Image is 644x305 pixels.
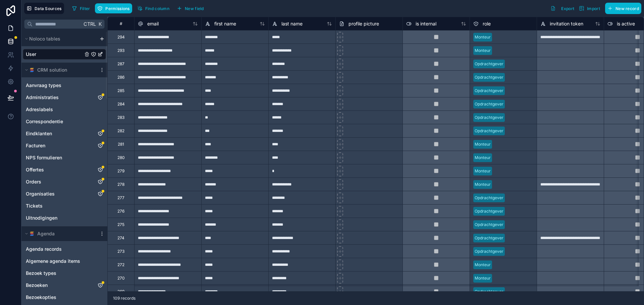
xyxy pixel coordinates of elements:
span: Correspondentie [26,118,63,125]
div: Monteur [475,275,491,281]
div: 293 [117,48,124,53]
span: last name [281,20,303,27]
a: Eindklanten [26,130,90,137]
span: Import [587,6,600,11]
div: Opdrachtgever [475,222,503,228]
div: Monteur [475,155,491,161]
span: Eindklanten [26,130,52,137]
div: Correspondentie [23,116,106,127]
div: Opdrachtgever [475,74,503,80]
div: 283 [117,115,124,120]
span: Filter [80,6,90,11]
button: Permissions [95,3,132,13]
div: Monteur [475,262,491,268]
div: Opdrachtgever [475,289,503,295]
span: New field [185,6,204,11]
a: Offertes [26,166,90,173]
div: 282 [117,128,124,134]
a: User [26,51,83,58]
div: Aanvraag types [23,80,106,91]
div: NPS formulieren [23,152,106,163]
span: Aanvraag types [26,82,61,89]
a: Facturen [26,142,90,149]
div: Monteur [475,48,491,54]
div: Opdrachtgever [475,195,503,201]
div: 280 [117,155,125,160]
img: SmartSuite logo [29,231,35,236]
span: Organisaties [26,190,55,197]
div: Organisaties [23,188,106,199]
div: Eindklanten [23,128,106,139]
div: Opdrachtgever [475,235,503,241]
div: Monteur [475,168,491,174]
div: Opdrachtgever [475,248,503,254]
span: email [147,20,159,27]
div: Monteur [475,181,491,187]
div: 279 [117,168,124,174]
a: Tickets [26,203,90,209]
a: Adreslabels [26,106,90,113]
a: Administraties [26,94,90,101]
span: User [26,51,36,58]
div: 294 [117,34,125,40]
div: Adreslabels [23,104,106,115]
div: Uitnodigingen [23,213,106,223]
div: 277 [117,195,124,201]
span: Find column [145,6,169,11]
div: Bezoekopties [23,292,106,303]
span: New record [615,6,639,11]
img: SmartSuite logo [29,67,35,73]
div: Bezoeken [23,280,106,291]
div: Algemene agenda items [23,256,106,266]
a: Bezoek types [26,270,90,277]
a: Organisaties [26,190,90,197]
div: Opdrachtgever [475,115,503,121]
button: New field [174,3,206,13]
span: Bezoekopties [26,294,56,301]
div: Agenda records [23,244,106,254]
span: Facturen [26,142,45,149]
button: Data Sources [24,3,64,14]
div: 275 [117,222,124,227]
div: Monteur [475,34,491,40]
div: Orders [23,176,106,187]
span: Ctrl [83,20,97,28]
span: Data Sources [35,6,62,11]
div: Opdrachtgever [475,88,503,94]
span: Adreslabels [26,106,53,113]
span: Orders [26,178,41,185]
div: Administraties [23,92,106,103]
a: Aanvraag types [26,82,90,89]
div: Bezoek types [23,268,106,279]
div: User [23,49,106,60]
div: 273 [117,249,124,254]
div: 276 [117,209,124,214]
span: Algemene agenda items [26,258,80,264]
button: Find column [135,3,172,13]
button: SmartSuite logoCRM solution [23,65,97,75]
button: Noloco tables [23,34,97,44]
span: NPS formulieren [26,154,62,161]
a: Algemene agenda items [26,258,90,264]
div: 287 [117,61,124,67]
div: 270 [117,276,125,281]
div: # [113,21,129,26]
div: 269 [117,289,124,294]
div: 285 [117,88,124,93]
span: is internal [416,20,436,27]
a: Bezoeken [26,282,90,289]
div: Opdrachtgever [475,208,503,214]
a: NPS formulieren [26,154,90,161]
div: 274 [117,235,124,241]
span: K [98,22,102,26]
span: Noloco tables [29,35,60,42]
div: 281 [118,142,124,147]
div: Opdrachtgever [475,61,503,67]
span: Offertes [26,166,44,173]
span: Permissions [105,6,129,11]
span: Tickets [26,203,43,209]
div: Opdrachtgever [475,101,503,107]
div: Offertes [23,164,106,175]
div: Monteur [475,141,491,147]
div: Opdrachtgever [475,128,503,134]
